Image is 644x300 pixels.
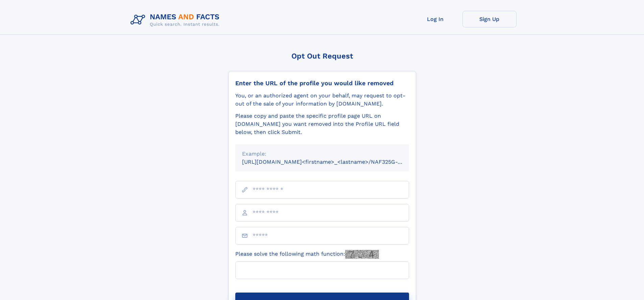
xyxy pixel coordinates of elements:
[242,159,422,165] small: [URL][DOMAIN_NAME]<firstname>_<lastname>/NAF325G-xxxxxxxx
[235,112,409,136] div: Please copy and paste the specific profile page URL on [DOMAIN_NAME] you want removed into the Pr...
[235,92,409,108] div: You, or an authorized agent on your behalf, may request to opt-out of the sale of your informatio...
[408,11,462,27] a: Log In
[235,250,379,259] label: Please solve the following math function:
[242,150,402,158] div: Example:
[235,79,409,87] div: Enter the URL of the profile you would like removed
[462,11,517,27] a: Sign Up
[228,52,416,60] div: Opt Out Request
[128,11,225,29] img: Logo Names and Facts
